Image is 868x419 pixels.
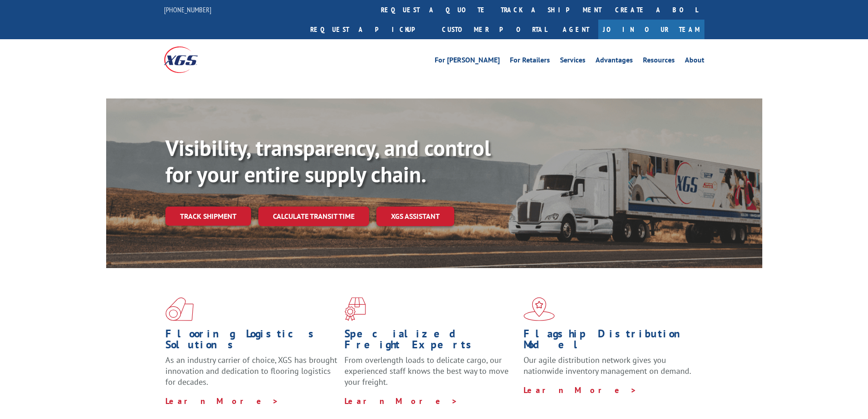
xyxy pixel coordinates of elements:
[524,355,691,376] span: Our agile distribution network gives you nationwide inventory management on demand.
[598,20,704,39] a: Join Our Team
[303,20,435,39] a: Request a pickup
[560,57,586,67] a: Services
[165,297,194,321] img: xgs-icon-total-supply-chain-intelligence-red
[376,207,454,226] a: XGS ASSISTANT
[510,57,550,67] a: For Retailers
[344,396,458,406] a: Learn More >
[596,57,633,67] a: Advantages
[524,328,696,355] h1: Flagship Distribution Model
[165,328,338,355] h1: Flooring Logistics Solutions
[258,207,369,226] a: Calculate transit time
[435,20,554,39] a: Customer Portal
[165,207,251,226] a: Track shipment
[164,5,211,14] a: [PHONE_NUMBER]
[344,297,366,321] img: xgs-icon-focused-on-flooring-red
[165,134,491,188] b: Visibility, transparency, and control for your entire supply chain.
[524,385,637,395] a: Learn More >
[643,57,675,67] a: Resources
[344,355,517,395] p: From overlength loads to delicate cargo, our experienced staff knows the best way to move your fr...
[435,57,500,67] a: For [PERSON_NAME]
[165,355,337,387] span: As an industry carrier of choice, XGS has brought innovation and dedication to flooring logistics...
[685,57,704,67] a: About
[165,396,279,406] a: Learn More >
[554,20,598,39] a: Agent
[344,328,517,355] h1: Specialized Freight Experts
[524,297,555,321] img: xgs-icon-flagship-distribution-model-red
